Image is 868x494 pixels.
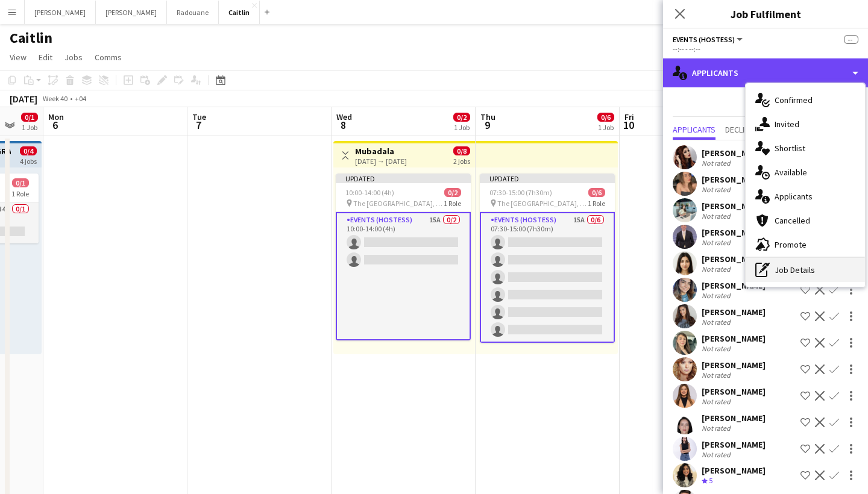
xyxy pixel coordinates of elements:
[673,125,715,134] span: Applicants
[21,113,38,122] span: 0/1
[480,111,495,122] span: Thu
[10,93,37,105] div: [DATE]
[709,476,712,485] span: 5
[702,370,733,380] div: Not rated
[663,58,868,87] div: Applicants
[453,146,470,155] span: 0/8
[702,424,733,433] div: Not rated
[702,238,733,247] div: Not rated
[775,191,813,202] span: Applicants
[90,49,127,65] a: Comms
[167,1,219,24] button: Radouane
[12,178,29,187] span: 0/1
[336,212,471,340] app-card-role: Events (Hostess)15A0/210:00-14:00 (4h)
[5,49,31,65] a: View
[702,148,766,158] div: [PERSON_NAME]
[673,45,858,54] div: --:-- - --:--
[702,264,733,274] div: Not rated
[702,185,733,194] div: Not rated
[702,360,766,370] div: [PERSON_NAME]
[336,174,471,340] app-job-card: Updated10:00-14:00 (4h)0/2 The [GEOGRAPHIC_DATA], [GEOGRAPHIC_DATA]1 RoleEvents (Hostess)15A0/210...
[10,52,27,63] span: View
[623,118,634,132] span: 10
[335,118,352,132] span: 8
[479,118,495,132] span: 9
[480,174,615,343] app-job-card: Updated07:30-15:00 (7h30m)0/6 The [GEOGRAPHIC_DATA], [GEOGRAPHIC_DATA]1 RoleEvents (Hostess)15A0/...
[453,155,470,166] div: 2 jobs
[702,291,733,300] div: Not rated
[702,211,733,220] div: Not rated
[702,397,733,406] div: Not rated
[597,113,614,122] span: 0/6
[190,118,206,132] span: 7
[20,146,37,155] span: 0/4
[775,95,813,105] span: Confirmed
[355,157,407,166] div: [DATE] → [DATE]
[336,111,352,122] span: Wed
[345,188,394,197] span: 10:00-14:00 (4h)
[480,174,615,183] div: Updated
[588,199,605,208] span: 1 Role
[775,215,810,226] span: Cancelled
[702,317,733,327] div: Not rated
[40,94,70,103] span: Week 40
[702,254,766,264] div: [PERSON_NAME]
[702,174,766,185] div: [PERSON_NAME]
[25,1,96,24] button: [PERSON_NAME]
[60,49,87,65] a: Jobs
[11,189,29,198] span: 1 Role
[775,239,807,250] span: Promote
[702,386,766,397] div: [PERSON_NAME]
[75,94,86,103] div: +04
[444,188,461,197] span: 0/2
[353,199,444,208] span: The [GEOGRAPHIC_DATA], [GEOGRAPHIC_DATA]
[702,158,733,167] div: Not rated
[673,35,744,44] button: Events (Hostess)
[702,333,766,344] div: [PERSON_NAME]
[702,201,766,211] div: [PERSON_NAME]
[775,143,805,154] span: Shortlist
[64,52,83,63] span: Jobs
[192,111,206,122] span: Tue
[444,199,461,208] span: 1 Role
[702,280,766,291] div: [PERSON_NAME]
[673,35,735,44] span: Events (Hostess)
[775,119,799,130] span: Invited
[702,413,766,424] div: [PERSON_NAME]
[453,113,470,122] span: 0/2
[454,123,470,132] div: 1 Job
[702,227,766,238] div: [PERSON_NAME]
[48,111,64,122] span: Mon
[22,123,37,132] div: 1 Job
[775,167,807,178] span: Available
[588,188,605,197] span: 0/6
[336,174,471,183] div: Updated
[844,35,858,44] span: --
[355,146,407,157] h3: Mubadala
[702,307,766,317] div: [PERSON_NAME]
[480,212,615,343] app-card-role: Events (Hostess)15A0/607:30-15:00 (7h30m)
[10,29,52,47] h1: Caitlin
[702,465,766,476] div: [PERSON_NAME]
[46,118,64,132] span: 6
[95,52,122,63] span: Comms
[725,125,758,134] span: Declined
[497,199,588,208] span: The [GEOGRAPHIC_DATA], [GEOGRAPHIC_DATA]
[746,258,865,282] div: Job Details
[702,344,733,353] div: Not rated
[20,155,37,166] div: 4 jobs
[96,1,167,24] button: [PERSON_NAME]
[702,450,733,459] div: Not rated
[663,6,868,22] h3: Job Fulfilment
[34,49,57,65] a: Edit
[219,1,260,24] button: Caitlin
[624,111,634,122] span: Fri
[39,52,52,63] span: Edit
[489,188,552,197] span: 07:30-15:00 (7h30m)
[702,439,766,450] div: [PERSON_NAME]
[598,123,614,132] div: 1 Job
